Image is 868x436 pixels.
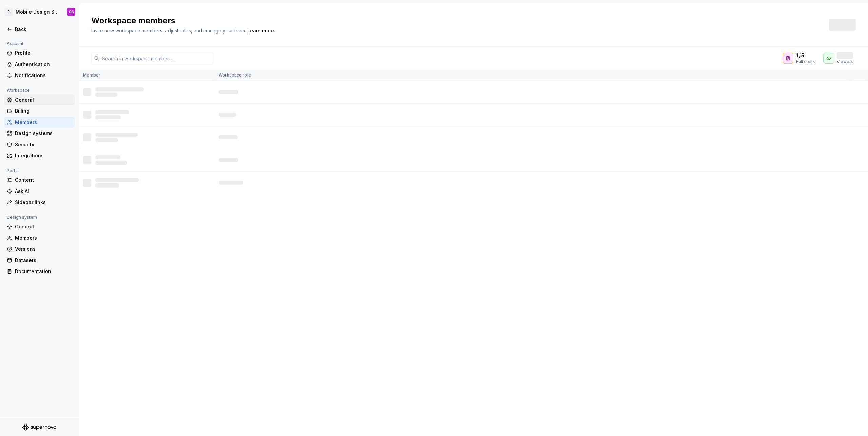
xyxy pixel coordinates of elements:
a: Datasets [4,255,75,266]
div: Members [15,119,72,126]
span: 1 [796,52,798,59]
button: PMobile Design SystemGS [1,4,77,19]
input: Search in workspace members... [99,52,213,64]
svg: Supernova Logo [22,424,56,431]
div: Mobile Design System [16,8,59,15]
div: Back [15,26,72,33]
div: P [5,8,13,16]
div: Viewers [837,59,853,64]
a: Versions [4,244,75,255]
div: Account [4,40,26,48]
div: Portal [4,167,21,175]
a: Design systems [4,128,75,139]
div: Design system [4,213,40,221]
div: Integrations [15,152,72,159]
div: Authentication [15,61,72,68]
a: Members [4,233,75,243]
a: Ask AI [4,186,75,197]
div: Full seats [796,59,815,64]
div: General [15,96,72,103]
div: Notifications [15,72,72,79]
h2: Workspace members [91,15,821,26]
div: / [796,52,815,59]
div: Datasets [15,257,72,264]
a: General [4,94,75,105]
th: Member [79,70,215,81]
a: Profile [4,48,75,59]
div: Workspace [4,86,33,94]
div: Ask AI [15,188,72,195]
a: General [4,221,75,232]
span: 5 [801,52,804,59]
a: Notifications [4,70,75,81]
div: Members [15,235,72,241]
div: Documentation [15,268,72,275]
a: Billing [4,106,75,116]
div: Billing [15,108,72,114]
div: Design systems [15,130,72,137]
a: Sidebar links [4,197,75,208]
a: Back [4,24,75,35]
a: Authentication [4,59,75,70]
th: Workspace role [215,70,850,81]
a: Members [4,117,75,128]
div: Profile [15,50,72,57]
div: Versions [15,246,72,253]
div: Content [15,177,72,183]
span: Invite new workspace members, adjust roles, and manage your team. [91,28,246,34]
div: General [15,223,72,230]
a: Security [4,139,75,150]
div: GS [69,9,74,15]
a: Integrations [4,150,75,161]
span: . [246,28,275,34]
a: Documentation [4,266,75,277]
div: Sidebar links [15,199,72,206]
a: Learn more [247,27,274,34]
a: Content [4,175,75,186]
div: Security [15,141,72,148]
